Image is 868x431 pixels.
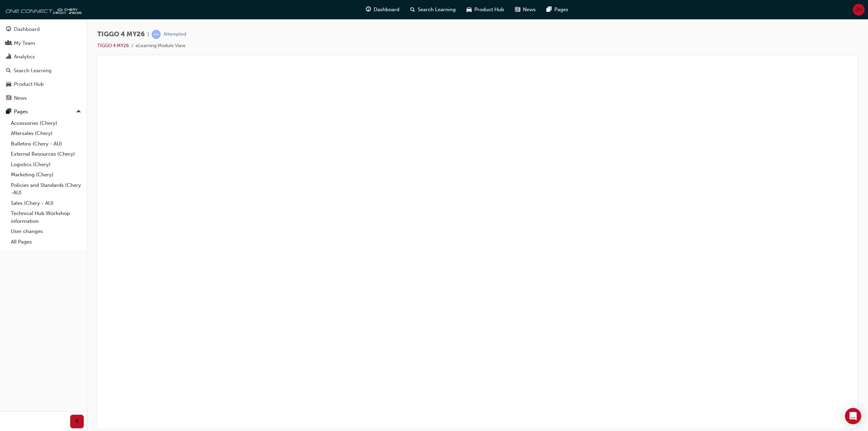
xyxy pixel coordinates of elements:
[405,3,461,17] a: search-iconSearch Learning
[3,22,84,105] button: DashboardMy TeamAnalyticsSearch LearningProduct HubNews
[8,237,84,247] a: All Pages
[474,6,504,14] span: Product Hub
[360,3,405,17] a: guage-iconDashboard
[3,37,84,50] a: My Team
[8,198,84,209] a: Sales (Chery - AU)
[14,39,35,47] div: My Team
[6,54,11,60] span: chart-icon
[147,31,149,38] span: |
[8,159,84,170] a: Logistics (Chery)
[8,226,84,237] a: User changes
[8,208,84,226] a: Technical Hub Workshop information
[14,53,35,61] div: Analytics
[14,67,52,75] div: Search Learning
[467,5,472,14] span: car-icon
[366,5,371,14] span: guage-icon
[461,3,510,17] a: car-iconProduct Hub
[3,23,84,36] a: Dashboard
[8,170,84,180] a: Marketing (Chery)
[410,5,415,14] span: search-icon
[8,180,84,198] a: Policies and Standards (Chery -AU)
[6,26,11,33] span: guage-icon
[3,105,84,118] button: Pages
[547,5,552,14] span: pages-icon
[845,408,861,424] div: Open Intercom Messenger
[3,78,84,91] a: Product Hub
[97,43,129,48] a: TIGGO 4 MY26
[14,80,44,88] div: Product Hub
[3,92,84,104] a: News
[8,128,84,139] a: Aftersales (Chery)
[541,3,574,17] a: pages-iconPages
[3,3,81,16] img: oneconnect
[6,109,11,115] span: pages-icon
[6,81,11,87] span: car-icon
[136,42,185,50] li: eLearning Module View
[14,25,40,33] div: Dashboard
[855,6,862,14] span: JH
[6,40,11,46] span: people-icon
[75,417,80,426] span: prev-icon
[374,6,399,14] span: Dashboard
[76,107,81,116] span: up-icon
[8,139,84,149] a: Bulletins (Chery - AU)
[8,118,84,129] a: Accessories (Chery)
[510,3,541,17] a: news-iconNews
[163,31,186,38] div: Attempted
[6,68,11,74] span: search-icon
[853,4,865,16] button: JH
[523,6,536,14] span: News
[14,108,28,116] div: Pages
[3,51,84,63] a: Analytics
[152,30,161,39] span: learningRecordVerb_ATTEMPT-icon
[554,6,568,14] span: Pages
[515,5,520,14] span: news-icon
[418,6,456,14] span: Search Learning
[14,94,27,102] div: News
[8,149,84,159] a: External Resources (Chery)
[6,95,11,101] span: news-icon
[97,31,145,38] span: TIGGO 4 MY26
[3,64,84,77] a: Search Learning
